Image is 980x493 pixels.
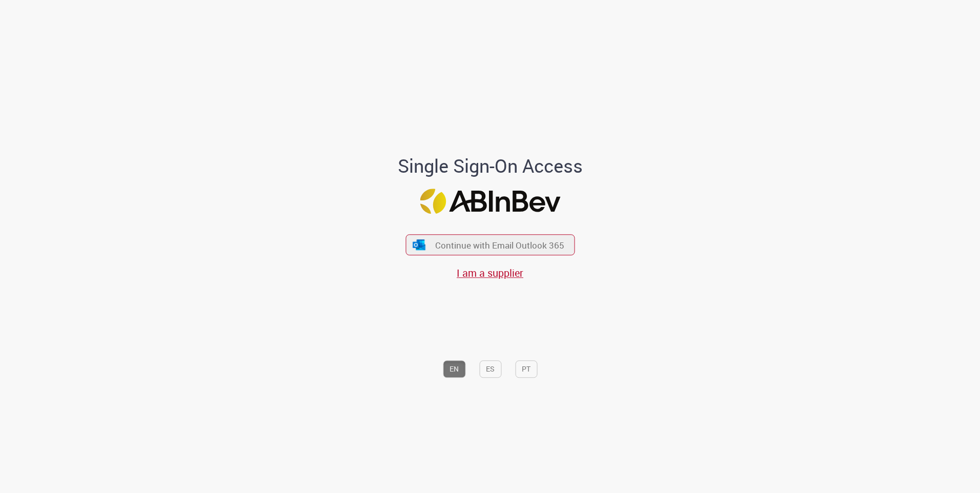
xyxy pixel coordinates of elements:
h1: Single Sign-On Access [348,156,632,177]
button: PT [515,360,537,378]
span: Continue with Email Outlook 365 [435,239,564,251]
button: ES [479,360,501,378]
a: I am a supplier [457,266,523,280]
img: ícone Azure/Microsoft 360 [412,239,426,250]
button: ícone Azure/Microsoft 360 Continue with Email Outlook 365 [405,234,575,255]
button: EN [443,360,465,378]
img: Logo ABInBev [420,189,560,214]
